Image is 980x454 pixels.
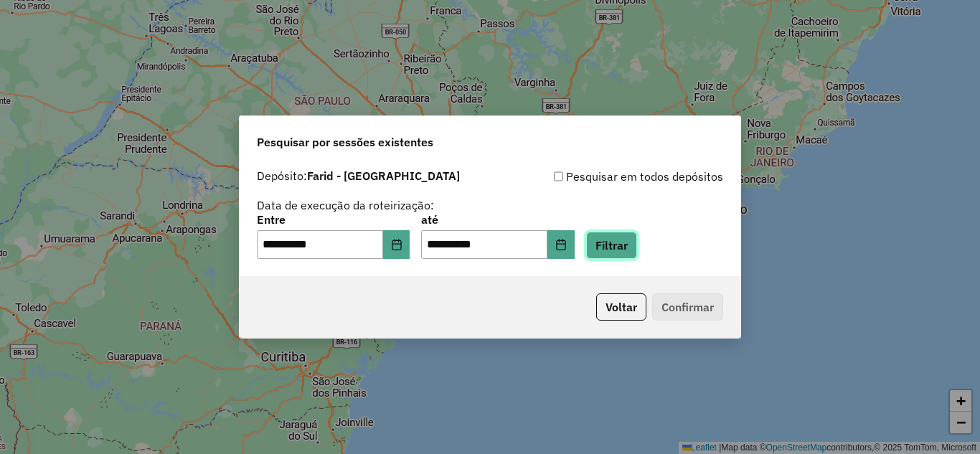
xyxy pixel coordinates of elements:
span: Pesquisar por sessões existentes [257,133,433,151]
label: Entre [257,211,410,228]
label: até [421,211,574,228]
button: Choose Date [383,230,410,259]
strong: Farid - [GEOGRAPHIC_DATA] [307,169,460,183]
button: Choose Date [547,230,575,259]
div: Pesquisar em todos depósitos [490,168,723,185]
label: Depósito: [257,167,460,184]
label: Data de execução da roteirização: [257,197,434,214]
button: Filtrar [586,232,637,259]
button: Voltar [596,293,646,321]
